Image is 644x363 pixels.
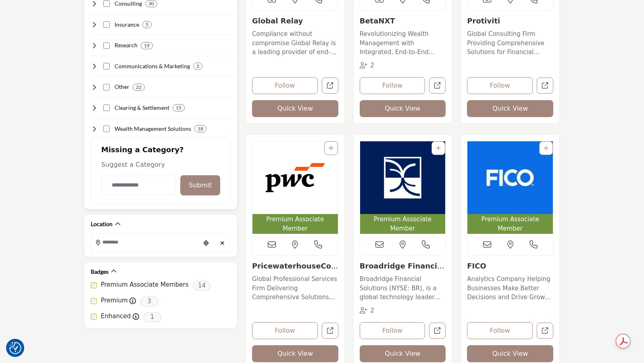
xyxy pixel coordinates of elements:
b: 15 [176,105,181,111]
h2: Location [91,220,113,228]
input: Select Research checkbox [103,42,110,49]
h3: Broadridge Financial Solutions, Inc. [360,262,446,271]
button: Quick View [360,100,446,117]
a: Open betanxt in new tab [429,78,446,94]
a: Broadridge Financial... [360,262,444,279]
a: Protiviti [467,17,500,25]
a: Analytics Company Helping Businesses Make Better Decisions and Drive Growth FICO is an analytics ... [467,273,553,302]
a: BetaNXT [360,17,395,25]
h4: Wealth Management Solutions: Providing comprehensive wealth management services to high-net-worth... [115,125,191,133]
div: Followers [360,306,375,315]
div: 5 Results For Insurance [142,21,152,28]
span: 2 [371,307,375,314]
button: Quick View [252,345,338,362]
p: Compliance without compromise Global Relay is a leading provider of end-to-end compliance solutio... [252,29,338,57]
h2: Badges [91,268,108,276]
input: Select Consulting checkbox [103,0,110,7]
img: PricewaterhouseCoopers LLP [252,141,338,214]
h4: Communications & Marketing: Delivering marketing, public relations, and investor relations servic... [115,62,190,70]
h3: Protiviti [467,17,553,25]
label: Enhanced [101,312,131,321]
button: Follow [467,77,533,94]
span: Premium Associate Member [362,215,444,233]
a: Open pricewaterhousecoopers-llp in new tab [322,323,338,339]
a: Add To List [329,145,333,151]
div: 19 Results For Research [141,42,153,49]
button: Quick View [360,345,446,362]
div: 22 Results For Other [133,84,145,91]
a: Open broadridge-financial-solutions-inc in new tab [429,323,446,339]
h4: Clearing & Settlement: Facilitating the efficient processing, clearing, and settlement of securit... [115,104,169,112]
b: 2 [196,63,199,69]
label: Premium Associate Members [101,280,189,290]
h4: Research: Conducting market, financial, economic, and industry research for securities industry p... [115,41,138,49]
span: Premium Associate Member [469,215,551,233]
b: 19 [144,43,150,48]
input: Enhanced checkbox [91,314,97,320]
a: Open Listing in new tab [252,141,338,234]
img: Revisit consent button [9,342,21,354]
b: 18 [198,126,203,132]
h4: Other: Encompassing various other services and organizations supporting the securities industry e... [115,83,129,91]
button: Follow [252,322,318,339]
div: 15 Results For Clearing & Settlement [173,104,185,111]
a: Open Listing in new tab [360,141,446,234]
p: Revolutionizing Wealth Management with Integrated, End-to-End Solutions Situated at the forefront... [360,29,446,57]
p: Analytics Company Helping Businesses Make Better Decisions and Drive Growth FICO is an analytics ... [467,275,553,302]
button: Follow [252,77,318,94]
label: Premium [101,296,128,305]
div: 18 Results For Wealth Management Solutions [194,125,206,132]
a: PricewaterhouseCoope... [252,262,338,279]
a: Compliance without compromise Global Relay is a leading provider of end-to-end compliance solutio... [252,27,338,57]
input: Category Name [101,176,176,195]
span: 2 [371,62,375,69]
input: Search Location [91,235,200,250]
div: Followers [360,61,375,70]
b: 30 [148,1,154,6]
a: Open Listing in new tab [467,141,553,234]
button: Quick View [252,100,338,117]
input: Select Wealth Management Solutions checkbox [103,126,110,132]
a: Global Consulting Firm Providing Comprehensive Solutions for Financial Institutions Protiviti pro... [467,27,553,57]
span: 3 [140,296,158,306]
h3: PricewaterhouseCoopers LLP [252,262,338,271]
span: Premium Associate Member [254,215,336,233]
button: Quick View [467,345,553,362]
div: Choose your current location [200,235,212,252]
input: Select Insurance checkbox [103,21,110,28]
button: Consent Preferences [9,342,21,354]
span: Suggest a Category [101,161,165,168]
a: Global Professional Services Firm Delivering Comprehensive Solutions for Financial Institutions P... [252,273,338,302]
input: Select Communications & Marketing checkbox [103,63,110,69]
span: 1 [143,312,161,322]
a: Revolutionizing Wealth Management with Integrated, End-to-End Solutions Situated at the forefront... [360,27,446,57]
button: Follow [360,77,425,94]
b: 5 [146,22,148,27]
input: Premium checkbox [91,298,97,304]
p: Global Consulting Firm Providing Comprehensive Solutions for Financial Institutions Protiviti pro... [467,29,553,57]
a: Global Relay [252,17,303,25]
a: Open protiviti in new tab [537,78,553,94]
button: Quick View [467,100,553,117]
h2: Missing a Category? [101,145,220,160]
button: Submit [180,175,220,195]
h4: Insurance: Offering insurance solutions to protect securities industry firms from various risks. [115,21,139,29]
a: Open fico in new tab [537,323,553,339]
button: Follow [467,322,533,339]
a: Add To List [544,145,548,151]
p: Global Professional Services Firm Delivering Comprehensive Solutions for Financial Institutions P... [252,275,338,302]
h3: FICO [467,262,553,271]
img: FICO [467,141,553,214]
input: Premium Associate Members checkbox [91,282,97,288]
input: Select Other checkbox [103,84,110,90]
a: Open global-relay in new tab [322,78,338,94]
b: 22 [136,84,142,90]
div: 2 Results For Communications & Marketing [193,63,202,70]
img: Broadridge Financial Solutions, Inc. [360,141,446,214]
a: Broadridge Financial Solutions (NYSE: BR), is a global technology leader with the trusted experti... [360,273,446,302]
h3: Global Relay [252,17,338,25]
div: Clear search location [216,235,228,252]
input: Select Clearing & Settlement checkbox [103,105,110,111]
a: Add To List [436,145,441,151]
p: Broadridge Financial Solutions (NYSE: BR), is a global technology leader with the trusted experti... [360,275,446,302]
